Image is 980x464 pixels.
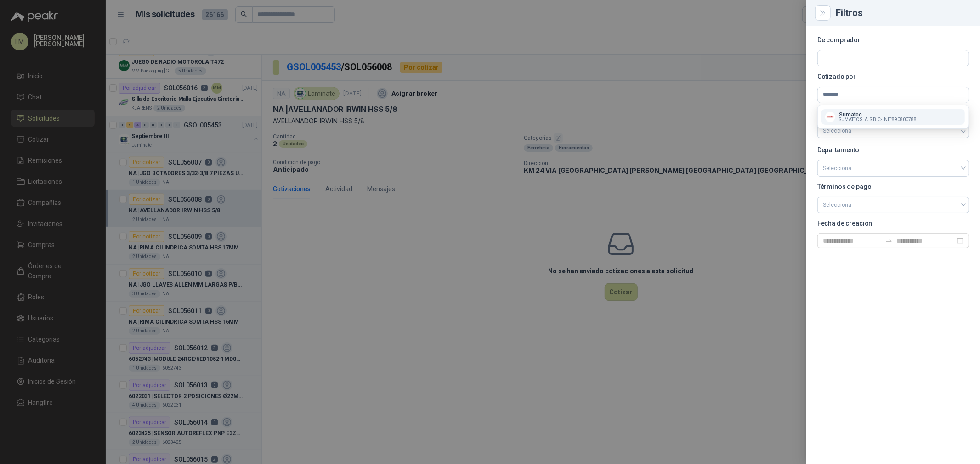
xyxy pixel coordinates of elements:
span: swap-right [885,237,893,244]
div: Filtros [836,8,969,17]
span: SUMATEC S. A. S BIC - [839,117,882,122]
button: Company LogoSumatecSUMATEC S. A. S BIC-NIT:890800788 [821,109,965,125]
p: Fecha de creación [817,221,969,226]
span: NIT : 890800788 [884,117,917,122]
img: Company Logo [825,112,835,122]
p: Departamento [817,147,969,153]
p: Cotizado por [817,74,969,79]
span: to [885,237,893,244]
button: Close [817,7,828,18]
p: De comprador [817,37,969,43]
p: Términos de pago [817,184,969,189]
p: Sumatec [839,112,916,117]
